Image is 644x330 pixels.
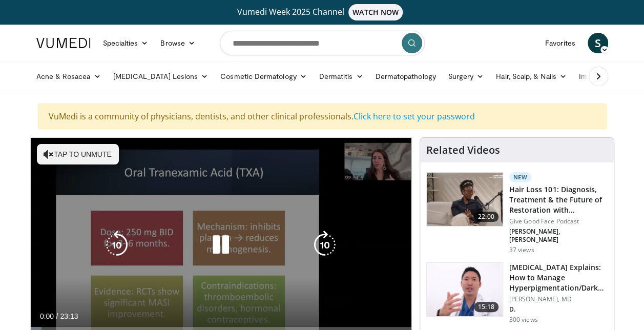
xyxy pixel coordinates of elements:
[214,66,313,87] a: Cosmetic Dermatology
[509,246,534,254] p: 37 views
[474,302,498,312] span: 15:18
[40,312,54,320] span: 0:00
[509,295,608,303] p: [PERSON_NAME], MD
[220,31,425,55] input: Search topics, interventions
[36,38,91,48] img: VuMedi Logo
[37,144,119,164] button: Tap to unmute
[509,217,608,225] p: Give Good Face Podcast
[38,104,607,129] div: VuMedi is a community of physicians, dentists, and other clinical professionals.
[30,66,107,87] a: Acne & Rosacea
[588,33,608,53] a: S
[427,263,503,316] img: e1503c37-a13a-4aad-9ea8-1e9b5ff728e6.150x105_q85_crop-smart_upscale.jpg
[426,144,500,156] h4: Related Videos
[97,33,155,53] a: Specialties
[509,262,608,293] h3: [MEDICAL_DATA] Explains: How to Manage Hyperpigmentation/Dark Spots o…
[426,172,608,254] a: 22:00 New Hair Loss 101: Diagnosis, Treatment & the Future of Restoration with… Give Good Face Po...
[509,305,608,314] p: D.
[427,173,503,226] img: 823268b6-bc03-4188-ae60-9bdbfe394016.150x105_q85_crop-smart_upscale.jpg
[509,316,538,324] p: 300 views
[426,262,608,324] a: 15:18 [MEDICAL_DATA] Explains: How to Manage Hyperpigmentation/Dark Spots o… [PERSON_NAME], MD D....
[509,172,532,182] p: New
[509,184,608,215] h3: Hair Loss 101: Diagnosis, Treatment & the Future of Restoration with…
[348,4,403,20] span: WATCH NOW
[490,66,572,87] a: Hair, Scalp, & Nails
[442,66,490,87] a: Surgery
[107,66,215,87] a: [MEDICAL_DATA] Lesions
[60,312,78,320] span: 23:13
[509,228,608,244] p: [PERSON_NAME], [PERSON_NAME]
[369,66,442,87] a: Dermatopathology
[313,66,369,87] a: Dermatitis
[474,212,498,222] span: 22:00
[354,111,475,122] a: Click here to set your password
[154,33,201,53] a: Browse
[56,312,58,320] span: /
[38,4,607,20] a: Vumedi Week 2025 ChannelWATCH NOW
[539,33,581,53] a: Favorites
